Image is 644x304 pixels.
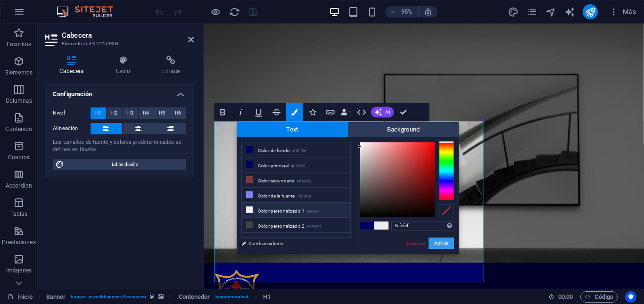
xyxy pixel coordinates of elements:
[6,267,32,274] p: Imágenes
[558,291,573,303] span: 00 00
[46,291,271,303] nav: breadcrumb
[62,31,194,40] h2: Cabecera
[229,7,240,17] i: Volver a cargar página
[507,6,519,17] button: design
[340,103,353,121] button: Data Bindings
[399,6,414,17] h6: 95%
[286,103,303,121] button: Colors
[439,204,454,217] div: Clear Color Selection
[229,6,240,17] button: reload
[564,6,575,17] button: text_generator
[154,107,170,119] button: H5
[268,103,285,121] button: Strikethrough
[7,41,31,48] p: Favoritos
[62,40,175,48] h3: Elemento #ed-977259308
[348,122,459,137] span: Background
[53,123,91,134] label: Alineación
[6,182,32,189] p: Accordion
[159,107,165,119] span: H5
[580,291,618,303] button: Código
[95,107,101,119] span: H1
[429,238,454,249] button: Aplicar
[395,103,412,121] button: Confirm (Ctrl+⏎)
[179,291,210,303] span: Haz clic para seleccionar y doble clic para editar
[67,159,183,170] span: Editar diseño
[127,107,133,119] span: H3
[371,107,394,117] button: AI
[214,291,248,303] span: . banner-content
[307,208,320,215] small: #efefef
[45,56,102,75] h4: Cabecera
[150,294,154,299] i: Este elemento es un preajuste personalizable
[8,291,33,303] a: Haz clic para cancelar la selección y doble clic para abrir páginas
[242,157,350,173] li: Color principal
[91,107,106,119] button: H1
[292,148,306,155] small: #010066
[242,218,350,233] li: Color personalizado 2
[237,122,348,137] span: Text
[175,107,181,119] span: H6
[605,4,640,19] button: Más
[111,107,117,119] span: H2
[242,173,350,188] li: Color secundario
[53,159,186,170] button: Editar diseño
[406,240,426,247] a: Cancelar
[69,291,146,303] span: . banner .preset-banner-v3-museum
[102,56,149,75] h4: Estilo
[625,291,636,303] button: Usercentrics
[565,293,566,300] span: :
[307,223,321,230] small: #444444
[424,8,432,16] i: Al redimensionar, ajustar el nivel de zoom automáticamente para ajustarse al dispositivo elegido.
[609,7,636,16] span: Más
[374,222,388,230] span: #efefef
[53,107,91,119] label: Nivel
[304,103,321,121] button: Icons
[5,125,32,133] p: Contenido
[215,103,231,121] button: Bold (Ctrl+B)
[148,56,194,75] h4: Enlace
[139,107,154,119] button: H4
[548,291,573,303] h6: Tiempo de la sesión
[2,238,35,246] p: Prestaciones
[6,97,33,105] p: Columnas
[143,107,149,119] span: H4
[297,193,311,200] small: #8181f8
[242,188,350,203] li: Color de la fuente
[526,6,537,17] button: pages
[45,83,194,100] h4: Configuración
[583,4,598,19] button: publish
[53,139,186,154] div: Los tamaños de fuente y colores predeterminados se definen en Diseño.
[545,6,556,17] button: navigator
[297,178,311,185] small: #813b3b
[545,7,556,17] i: Navegador
[322,103,339,121] button: Link
[385,6,419,17] button: 95%
[54,6,125,17] img: Editor Logo
[107,107,122,119] button: H2
[291,163,305,170] small: #010066
[242,142,350,157] li: Color de fondo
[585,7,596,17] i: Publicar
[386,109,390,115] span: AI
[250,103,267,121] button: Underline (Ctrl+U)
[242,203,350,218] li: Color personalizado 1
[237,238,346,249] a: Cambiar colores
[263,291,271,303] span: Haz clic para seleccionar y doble clic para editar
[5,69,33,76] p: Elementos
[527,7,537,17] i: Páginas (Ctrl+Alt+S)
[8,154,30,161] p: Cuadros
[123,107,138,119] button: H3
[170,107,186,119] button: H6
[232,103,249,121] button: Italic (Ctrl+I)
[46,291,66,303] span: Haz clic para seleccionar y doble clic para editar
[508,7,519,17] i: Diseño (Ctrl+Alt+Y)
[564,7,575,17] i: AI Writer
[10,210,28,218] p: Tablas
[360,222,374,230] span: #010066
[353,103,370,121] button: HTML
[585,291,613,303] span: Código
[158,294,164,299] i: Este elemento contiene un fondo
